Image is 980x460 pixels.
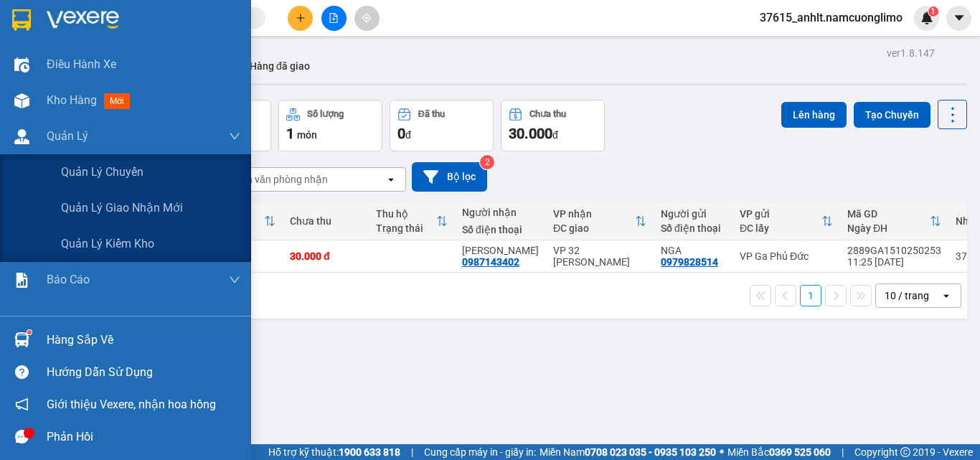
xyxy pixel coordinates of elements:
strong: 1900 633 818 [339,446,400,458]
div: 0987143402 [462,256,519,268]
div: 10 / trang [885,288,929,303]
div: VP nhận [553,208,635,220]
span: down [229,274,240,286]
div: Số lượng [307,109,344,119]
span: đ [405,129,411,141]
span: down [229,131,240,142]
span: aim [362,13,372,23]
img: warehouse-icon [14,332,29,347]
div: 0979828514 [661,256,718,268]
div: Chưa thu [290,215,362,227]
div: Đã thu [418,109,445,119]
span: notification [15,398,29,411]
span: question-circle [15,365,29,379]
span: mới [104,93,130,109]
span: Báo cáo [47,271,90,288]
div: 2889GA1510250253 [847,245,941,256]
span: caret-down [953,11,966,24]
div: Số điện thoại [462,224,539,235]
button: caret-down [946,6,971,31]
span: Quản lý kiểm kho [61,235,154,253]
div: VP gửi [740,208,821,220]
div: Phản hồi [47,426,240,448]
div: Hàng sắp về [47,329,240,351]
strong: 0708 023 035 - 0935 103 250 [585,446,716,458]
svg: open [941,290,952,301]
span: Quản Lý [47,127,88,145]
div: Thu hộ [376,208,436,220]
div: Số điện thoại [661,222,725,234]
div: Chọn văn phòng nhận [229,172,328,187]
div: ĐC lấy [740,222,821,234]
img: warehouse-icon [14,129,29,144]
sup: 2 [480,155,494,169]
span: | [411,444,413,460]
button: Chưa thu30.000đ [501,100,605,151]
div: Ngày ĐH [847,222,930,234]
span: copyright [900,447,910,457]
span: 30.000 [509,125,552,142]
span: Quản lý chuyến [61,163,143,181]
strong: 0369 525 060 [769,446,831,458]
span: Điều hành xe [47,55,116,73]
button: 1 [800,285,821,306]
div: 30.000 đ [290,250,362,262]
img: icon-new-feature [920,11,933,24]
span: món [297,129,317,141]
span: plus [296,13,306,23]
div: 11:25 [DATE] [847,256,941,268]
span: 1 [286,125,294,142]
span: 0 [397,125,405,142]
span: file-add [329,13,339,23]
div: Chưa thu [529,109,566,119]
div: Mã GD [847,208,930,220]
span: Quản lý giao nhận mới [61,199,183,217]
img: logo-vxr [12,9,31,31]
img: solution-icon [14,273,29,288]
span: đ [552,129,558,141]
span: 1 [930,6,936,17]
button: plus [288,6,313,31]
button: Hàng đã giao [238,49,321,83]
span: ⚪️ [720,449,724,455]
div: NGA [661,245,725,256]
div: ANH HUY [462,245,539,256]
span: 37615_anhlt.namcuonglimo [748,9,914,27]
th: Toggle SortBy [369,202,455,240]
span: Kho hàng [47,93,97,107]
sup: 1 [928,6,938,17]
div: ĐC giao [553,222,635,234]
span: | [842,444,844,460]
button: Số lượng1món [278,100,382,151]
div: VP 32 [PERSON_NAME] [553,245,646,268]
sup: 1 [27,330,32,334]
span: Cung cấp máy in - giấy in: [424,444,536,460]
div: Người nhận [462,207,539,218]
span: Hỗ trợ kỹ thuật: [268,444,400,460]
button: Đã thu0đ [390,100,494,151]
div: VP Ga Phủ Đức [740,250,833,262]
th: Toggle SortBy [840,202,948,240]
div: Trạng thái [376,222,436,234]
button: aim [354,6,380,31]
span: Miền Bắc [727,444,831,460]
div: Hướng dẫn sử dụng [47,362,240,383]
img: warehouse-icon [14,93,29,108]
th: Toggle SortBy [546,202,654,240]
svg: open [385,174,397,185]
th: Toggle SortBy [732,202,840,240]
span: Miền Nam [540,444,716,460]
div: Người gửi [661,208,725,220]
span: message [15,430,29,443]
button: Tạo Chuyến [854,102,930,128]
button: Lên hàng [781,102,847,128]
button: file-add [321,6,347,31]
div: ver 1.8.147 [887,45,935,61]
span: Giới thiệu Vexere, nhận hoa hồng [47,395,216,413]
img: warehouse-icon [14,57,29,72]
button: Bộ lọc [412,162,487,192]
